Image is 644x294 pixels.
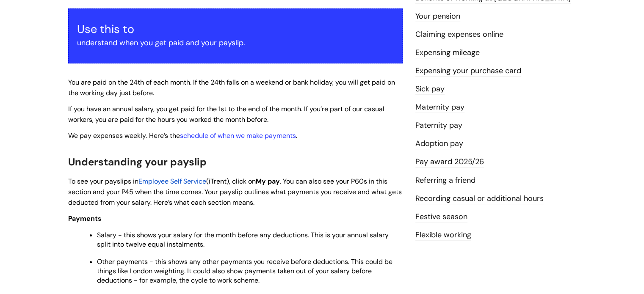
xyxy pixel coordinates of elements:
[68,177,402,207] span: . You can also see your P60s in this section and your P45 when the time comes. Your payslip outli...
[68,155,207,168] span: Understanding your payslip
[415,84,445,95] a: Sick pay
[97,231,389,249] span: Salary - this shows your salary for the month before any deductions. This is your annual salary s...
[415,230,471,241] a: Flexible working
[68,214,102,223] span: Payments
[256,177,280,186] span: My pay
[415,11,460,22] a: Your pension
[415,212,467,223] a: Festive season
[180,131,296,140] a: schedule of when we make payments
[68,131,146,140] span: We pay expenses weekly
[138,177,206,186] a: Employee Self Service
[415,157,484,168] a: Pay award 2025/26
[77,36,394,49] p: understand when you get paid and your payslip.
[415,138,463,149] a: Adoption pay
[206,177,256,186] span: (iTrent), click on
[415,47,480,58] a: Expensing mileage
[415,66,521,77] a: Expensing your purchase card
[77,22,394,36] h3: Use this to
[415,102,464,113] a: Maternity pay
[415,120,462,131] a: Paternity pay
[415,175,475,186] a: Referring a friend
[68,104,384,124] span: If you have an annual salary, you get paid for the 1st to the end of the month. If you’re part of...
[68,177,138,186] span: To see your payslips in
[68,78,395,97] span: You are paid on the 24th of each month. If the 24th falls on a weekend or bank holiday, you will ...
[68,131,297,140] span: . Here’s the .
[415,193,544,204] a: Recording casual or additional hours
[97,257,392,285] span: Other payments - this shows any other payments you receive before deductions. This could be thing...
[415,29,503,40] a: Claiming expenses online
